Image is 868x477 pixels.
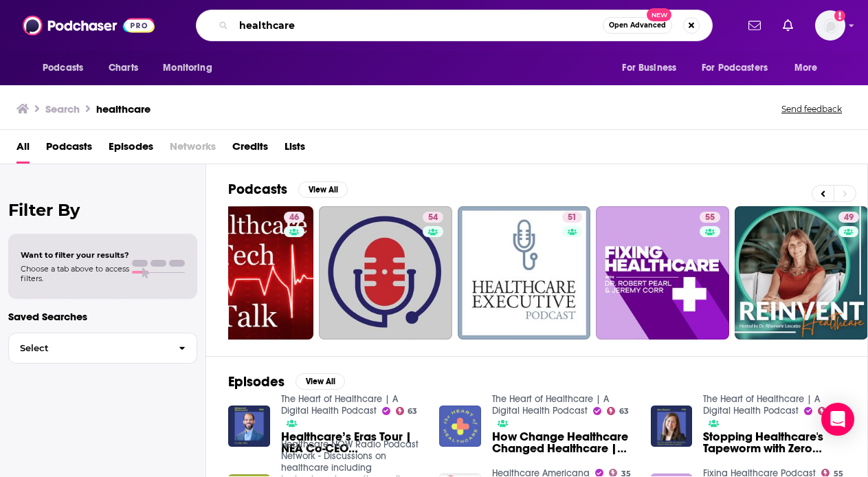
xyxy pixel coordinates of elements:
img: User Profile [815,10,845,41]
p: Saved Searches [8,310,197,323]
button: Send feedback [777,103,846,115]
a: 51 [562,212,582,223]
a: The Heart of Healthcare | A Digital Health Podcast [703,393,820,417]
a: Charts [100,55,146,81]
a: Lists [285,135,305,164]
h2: Episodes [228,373,285,390]
button: Open AdvancedNew [603,17,672,34]
img: Healthcare’s Eras Tour | NEA Co-CEO Mohamad Makhzoumi [228,406,270,447]
button: open menu [693,55,788,81]
span: Logged in as saraatspark [815,10,845,41]
span: 35 [621,471,631,477]
button: View All [296,373,345,390]
span: 51 [568,211,577,225]
span: How Change Healthcare Changed Healthcare | [US_STATE] Post Reporter [PERSON_NAME] [492,431,634,454]
span: Select [9,344,168,353]
span: 63 [408,408,417,414]
a: 51 [458,206,591,340]
a: The Heart of Healthcare | A Digital Health Podcast [281,393,398,417]
h3: Search [45,102,80,115]
span: New [647,8,671,21]
span: Open Advanced [609,22,666,29]
a: EpisodesView All [228,373,345,390]
a: All [16,135,30,164]
img: Podchaser - Follow, Share and Rate Podcasts [23,12,155,38]
a: 63 [607,407,629,415]
span: 55 [705,211,715,225]
h3: healthcare [96,102,151,115]
img: How Change Healthcare Changed Healthcare | Washington Post Reporter Dan Diamond [439,406,481,447]
a: 46 [181,206,314,340]
a: Show notifications dropdown [777,14,799,37]
a: How Change Healthcare Changed Healthcare | Washington Post Reporter Dan Diamond [492,431,634,454]
span: For Business [622,58,676,78]
a: 54 [423,212,443,223]
img: Stopping Healthcare's Tapeworm with Zero Inflation Healthcare | Clayton Christensen Institute Dir... [651,406,693,447]
a: 63 [818,407,840,415]
span: 49 [844,211,854,225]
a: Healthcare’s Eras Tour | NEA Co-CEO Mohamad Makhzoumi [281,431,423,454]
a: Credits [232,135,268,164]
span: Charts [109,58,138,78]
span: 63 [619,408,629,414]
a: Podcasts [46,135,92,164]
button: View All [298,181,348,198]
a: Show notifications dropdown [743,14,766,37]
button: open menu [785,55,835,81]
a: 55 [821,469,843,477]
button: Show profile menu [815,10,845,41]
span: Want to filter your results? [21,250,129,260]
a: 49 [838,212,859,223]
span: Podcasts [43,58,83,78]
h2: Podcasts [228,181,287,198]
div: Open Intercom Messenger [821,403,854,436]
a: The Heart of Healthcare | A Digital Health Podcast [492,393,609,417]
span: For Podcasters [702,58,768,78]
input: Search podcasts, credits, & more... [234,14,603,36]
span: Stopping Healthcare's Tapeworm with Zero Inflation Healthcare | [PERSON_NAME] Institute Director ... [703,431,845,454]
span: More [794,58,818,78]
button: Select [8,333,197,364]
h2: Filter By [8,200,197,220]
a: 35 [609,469,631,477]
button: open menu [153,55,230,81]
span: 54 [428,211,438,225]
a: Stopping Healthcare's Tapeworm with Zero Inflation Healthcare | Clayton Christensen Institute Dir... [703,431,845,454]
div: Search podcasts, credits, & more... [196,10,713,41]
svg: Add a profile image [834,10,845,21]
a: 54 [319,206,452,340]
a: 49 [735,206,868,340]
button: open menu [33,55,101,81]
span: Monitoring [163,58,212,78]
span: 46 [289,211,299,225]
a: Episodes [109,135,153,164]
a: 55 [596,206,729,340]
span: 55 [834,471,843,477]
button: open menu [612,55,693,81]
a: 63 [396,407,418,415]
a: 46 [284,212,304,223]
span: Networks [170,135,216,164]
a: 55 [700,212,720,223]
span: Choose a tab above to access filters. [21,264,129,283]
a: PodcastsView All [228,181,348,198]
span: Healthcare’s Eras Tour | NEA Co-CEO [PERSON_NAME] [281,431,423,454]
